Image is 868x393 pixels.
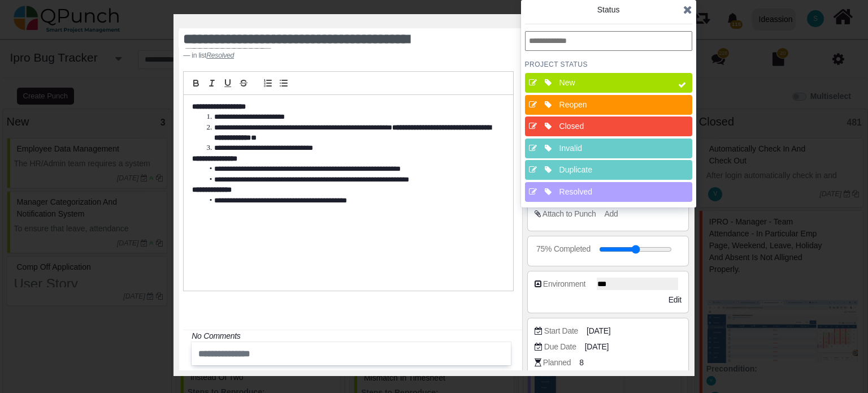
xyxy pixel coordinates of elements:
div: Closed [559,120,665,132]
h4: PROJECT Status [525,60,692,69]
div: Due Date [544,341,576,353]
div: Planned [543,357,571,369]
cite: Source Title [206,51,234,59]
div: Start Date [544,325,578,337]
span: Status [597,5,620,14]
div: Reopen [559,99,665,111]
div: Attach to Punch [542,208,596,220]
span: Edit [669,295,682,304]
footer: in list [183,50,455,61]
span: [DATE] [587,325,610,337]
span: Add [604,209,618,218]
span: 8 [579,357,584,369]
span: [DATE] [585,341,609,353]
div: New [559,77,665,89]
div: 75% Completed [536,243,591,255]
div: Environment [543,278,586,290]
div: Resolved [559,186,665,198]
div: Duplicate [559,164,665,176]
div: Invalid [559,142,665,154]
i: No Comments [192,331,240,340]
u: Resolved [206,51,234,59]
